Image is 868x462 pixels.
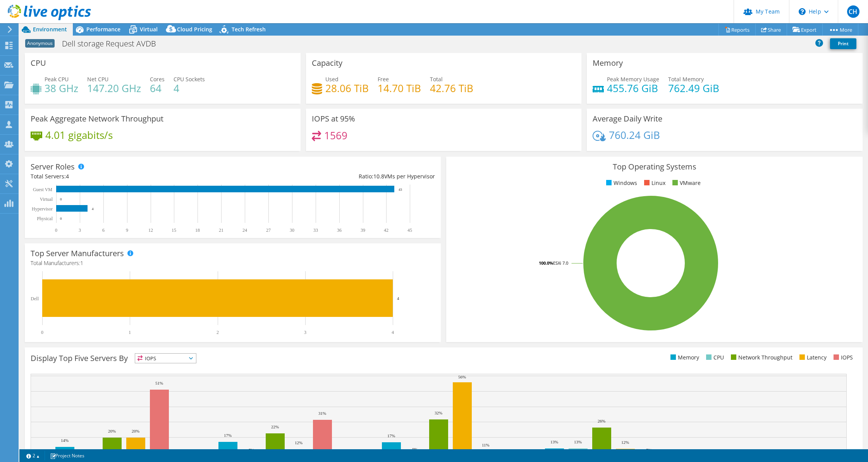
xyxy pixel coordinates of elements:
text: 0 [41,330,43,335]
li: Latency [798,353,827,362]
h3: Server Roles [31,163,75,171]
div: Ratio: VMs per Hypervisor [233,172,435,181]
h3: Capacity [312,59,342,67]
h3: Memory [593,59,623,67]
h4: 762.49 GiB [668,84,719,92]
span: Cloud Pricing [177,26,212,33]
text: 0 [60,197,62,201]
h4: 1569 [324,131,347,140]
text: 14% [61,438,69,443]
text: 33 [313,228,318,233]
text: 17% [387,433,395,438]
text: 3 [79,228,81,233]
text: 11% [482,443,490,447]
tspan: 100.0% [539,260,553,266]
text: 45 [407,228,412,233]
li: IOPS [832,353,853,362]
li: Linux [642,179,665,187]
span: Virtual [140,26,158,33]
text: 30 [290,228,294,233]
text: 2 [217,330,219,335]
span: IOPS [135,354,196,363]
a: 2 [21,451,45,460]
text: Dell [31,296,39,301]
h4: 42.76 TiB [430,84,473,92]
h4: 760.24 GiB [609,131,660,139]
h3: Top Operating Systems [452,163,856,171]
span: CPU Sockets [174,75,205,83]
li: Network Throughput [729,353,792,362]
li: Memory [669,353,699,362]
a: Project Notes [45,451,90,460]
text: Virtual [40,197,53,202]
text: 12 [148,228,153,233]
text: 4 [392,330,394,335]
span: Performance [86,26,120,33]
text: 21 [219,228,223,233]
span: 10.8 [373,173,384,180]
h3: CPU [31,59,46,67]
h1: Dell storage Request AVDB [58,39,168,48]
span: Peak Memory Usage [607,75,659,83]
span: Peak CPU [45,75,69,83]
span: Total Memory [668,75,704,83]
span: Net CPU [87,75,108,83]
text: 17% [224,433,232,438]
span: Anonymous [25,39,55,48]
h4: 14.70 TiB [378,84,421,92]
a: Share [755,24,787,36]
text: 13% [550,440,558,444]
li: CPU [704,353,724,362]
text: 32% [435,411,442,415]
text: 42 [384,228,388,233]
h4: 64 [150,84,165,92]
tspan: ESXi 7.0 [553,260,568,266]
text: 26% [598,419,605,423]
svg: \n [799,8,806,15]
text: 27 [266,228,271,233]
text: 39 [361,228,365,233]
li: Windows [604,179,637,187]
text: 0 [55,228,57,233]
text: Guest VM [33,187,52,192]
h4: 28.06 TiB [325,84,369,92]
h4: 455.76 GiB [607,84,659,92]
text: 56% [458,375,466,379]
span: Total [430,75,443,83]
text: 7% [249,448,254,452]
text: 12% [295,440,303,445]
span: CH [847,5,859,18]
text: 7% [646,448,652,452]
text: 36 [337,228,342,233]
span: Cores [150,75,165,83]
h4: Total Manufacturers: [31,259,435,267]
text: 51% [155,381,163,385]
text: 18 [195,228,200,233]
text: 20% [108,429,116,433]
span: Environment [33,26,67,33]
text: 31% [318,411,326,416]
text: 1 [129,330,131,335]
text: 20% [132,429,139,433]
h4: 38 GHz [45,84,78,92]
span: Used [325,75,339,83]
text: Physical [37,216,53,221]
li: VMware [670,179,701,187]
span: 4 [66,173,69,180]
h4: 4.01 gigabits/s [45,131,113,139]
h3: Top Server Manufacturers [31,249,124,258]
text: Hypervisor [32,206,53,212]
text: 9 [126,228,128,233]
h3: Average Daily Write [593,115,662,123]
text: 15 [172,228,176,233]
span: 1 [80,259,83,267]
text: 13% [574,440,582,444]
text: 12% [621,440,629,445]
a: Print [830,38,856,49]
span: Free [378,75,389,83]
a: Export [787,24,823,36]
text: 0 [60,217,62,221]
text: 22% [271,424,279,429]
h4: 147.20 GHz [87,84,141,92]
text: 6 [102,228,105,233]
